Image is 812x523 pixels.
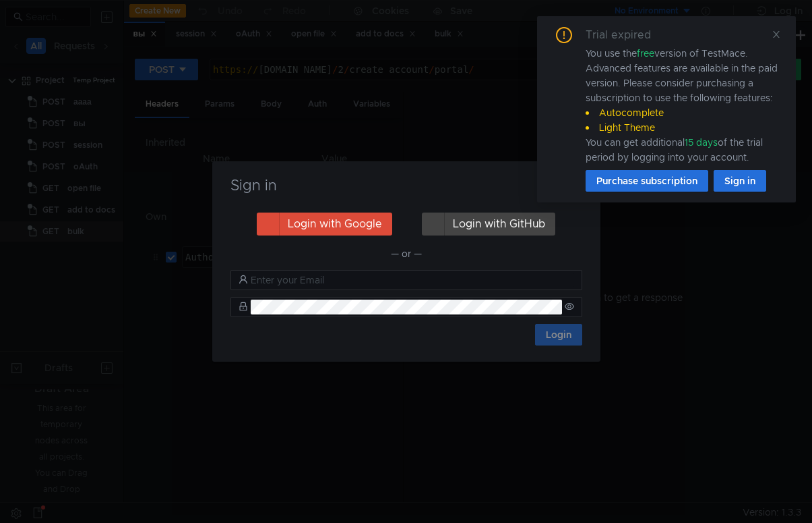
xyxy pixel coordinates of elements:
div: — or — [230,246,582,262]
div: You can get additional of the trial period by logging into your account. [586,135,780,165]
h3: Sign in [228,177,584,194]
button: Login with Google [257,213,392,236]
li: Light Theme [586,120,780,135]
button: Purchase subscription [586,170,708,192]
button: Login with GitHub [422,213,555,236]
span: free [637,47,654,59]
span: 15 days [685,136,718,148]
li: Autocomplete [586,105,780,120]
button: Sign in [714,170,766,192]
input: Enter your Email [251,273,574,287]
div: You use the version of TestMace. Advanced features are available in the paid version. Please cons... [586,46,780,165]
div: Trial expired [586,27,667,43]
